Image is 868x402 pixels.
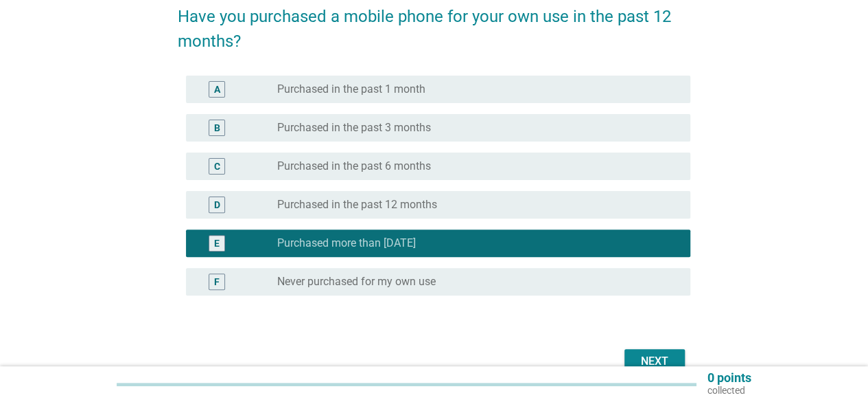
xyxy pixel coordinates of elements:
div: D [214,198,220,212]
p: collected [707,384,751,397]
label: Never purchased for my own use [277,275,436,289]
p: 0 points [707,372,751,384]
div: C [214,159,220,174]
label: Purchased in the past 3 months [277,121,431,135]
div: F [214,275,220,289]
div: Next [635,353,674,370]
div: E [214,236,220,251]
label: Purchased in the past 6 months [277,159,431,173]
label: Purchased in the past 1 month [277,82,425,96]
button: Next [624,349,685,374]
label: Purchased in the past 12 months [277,198,437,212]
label: Purchased more than [DATE] [277,236,416,250]
div: B [214,121,220,135]
div: A [214,82,220,97]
